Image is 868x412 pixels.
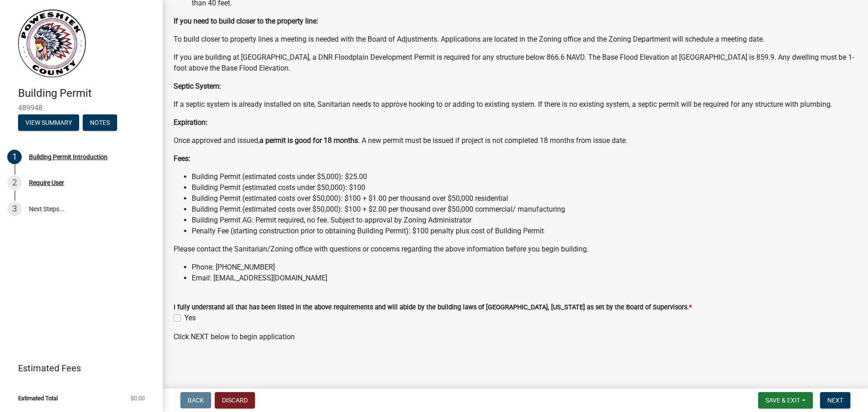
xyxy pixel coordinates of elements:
strong: Expiration: [174,118,208,127]
li: Building Permit (estimated costs over $50,000): $100 + $1.00 per thousand over $50,000 residential [192,193,857,204]
wm-modal-confirm: Summary [18,119,79,127]
wm-modal-confirm: Notes [83,119,117,127]
button: Notes [83,114,117,131]
span: Back [188,397,204,404]
strong: Septic System: [174,82,221,90]
li: Email: [EMAIL_ADDRESS][DOMAIN_NAME] [192,273,857,284]
button: View Summary [18,114,79,131]
li: Phone: [PHONE_NUMBER] [192,262,857,273]
p: If a septic system is already installed on site, Sanitarian needs to approve hooking to or adding... [174,99,857,110]
h4: Building Permit [18,87,156,100]
p: If you are building at [GEOGRAPHIC_DATA], a DNR Floodplain Development Permit is required for any... [174,52,857,74]
label: I fully understand all that has been listed in the above requirements and will abide by the build... [174,304,692,311]
p: Once approved and issued, . A new permit must be issued if project is not completed 18 months fro... [174,135,857,146]
button: Next [820,392,850,408]
p: Click NEXT below to begin application [174,331,857,342]
div: 1 [7,150,22,164]
label: Yes [184,313,196,323]
span: Estimated Total [18,395,58,401]
p: To build closer to property lines a meeting is needed with the Board of Adjustments. Applications... [174,34,857,45]
div: Require User [29,180,64,186]
button: Discard [215,392,255,408]
a: Estimated Fees [7,359,148,377]
div: 3 [7,202,22,216]
span: Save & Exit [765,397,800,404]
div: 2 [7,175,22,190]
strong: Fees: [174,154,190,163]
button: Back [180,392,211,408]
li: Building Permit (estimated costs under $50,000): $100 [192,182,857,193]
li: Building Permit AG: Permit required, no fee. Subject to approval by Zoning Administrator [192,215,857,226]
li: Building Permit (estimated costs under $5,000): $25.00 [192,171,857,182]
button: Save & Exit [758,392,813,408]
li: Penalty Fee (starting construction prior to obtaining Building Permit): $100 penalty plus cost of... [192,226,857,237]
p: Please contact the Sanitarian/Zoning office with questions or concerns regarding the above inform... [174,244,857,255]
span: Next [827,397,843,404]
img: Poweshiek County, IA [18,9,86,77]
strong: If you need to build closer to the property line: [174,17,318,25]
strong: a permit is good for 18 months [259,136,358,145]
li: Building Permit (estimated costs over $50,000): $100 + $2.00 per thousand over $50,000 commercial... [192,204,857,215]
span: 489948 [18,104,145,112]
span: $0.00 [131,395,145,401]
div: Building Permit Introduction [29,154,108,160]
